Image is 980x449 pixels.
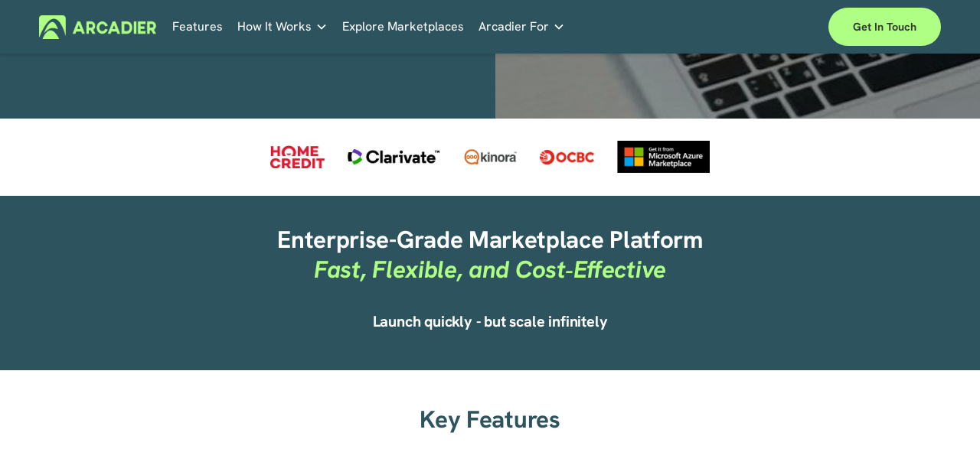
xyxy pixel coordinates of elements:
[479,16,549,37] span: Arcadier For
[314,254,666,285] em: Fast, Flexible, and Cost‑Effective
[237,15,328,39] a: folder dropdown
[828,8,941,46] a: Get in touch
[172,15,223,39] a: Features
[39,15,156,39] img: Arcadier
[903,376,980,449] iframe: Chat Widget
[420,404,560,435] strong: Key Features
[479,15,565,39] a: folder dropdown
[237,16,312,37] span: How It Works
[373,311,608,331] strong: Launch quickly - but scale infinitely
[342,15,464,39] a: Explore Marketplaces
[903,376,980,449] div: Chat-widget
[277,224,702,255] strong: Enterprise-Grade Marketplace Platform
